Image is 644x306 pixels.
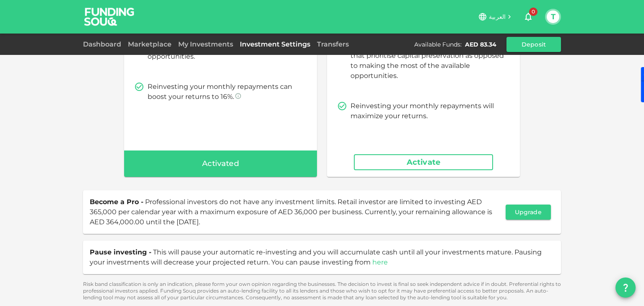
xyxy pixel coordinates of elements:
[148,82,304,102] p: Reinvesting your monthly repayments can boost your returns to 16%.
[615,277,636,298] button: question
[175,40,236,48] a: My Investments
[236,40,314,48] a: Investment Settings
[547,10,559,23] button: T
[90,198,492,226] span: Professional investors do not have any investment limits. Retail investor are limited to investin...
[351,101,506,121] p: Reinvesting your monthly repayments will maximize your returns.
[314,40,352,48] a: Transfers
[351,41,506,81] p: Conservative Auto Invest is designed for those that prioritise capital preservation as opposed to...
[354,154,493,170] button: Activate
[372,258,388,266] a: here
[520,8,537,25] button: 0
[83,281,561,301] p: Risk band classification is only an indication, please form your own opinion regarding the busine...
[90,248,542,266] span: This will pause your automatic re-investing and you will accumulate cash until all your investmen...
[414,40,462,49] div: Available Funds :
[506,37,561,52] button: Deposit
[489,13,506,21] span: العربية
[529,8,538,16] span: 0
[465,40,496,49] div: AED 83.34
[125,40,175,48] a: Marketplace
[90,198,143,206] span: Become a Pro -
[202,157,239,171] span: Activated
[83,40,125,48] a: Dashboard
[506,205,551,220] button: Upgrade
[90,248,151,256] span: Pause investing -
